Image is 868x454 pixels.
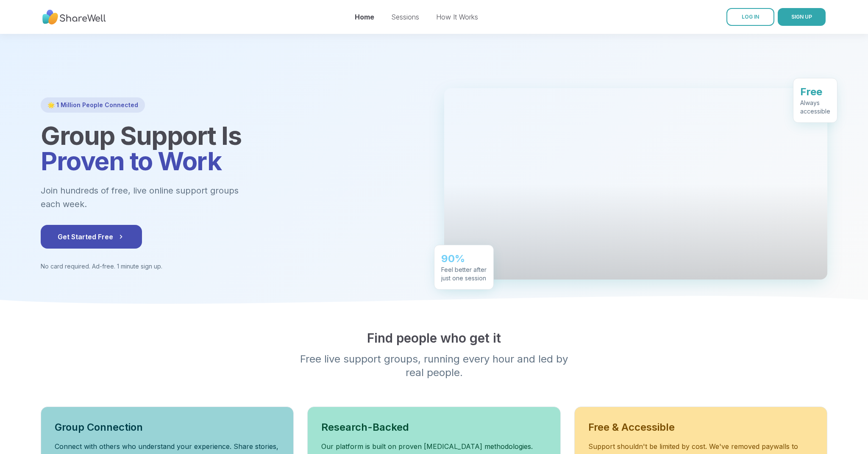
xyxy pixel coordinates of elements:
h3: Research-Backed [321,421,546,434]
h2: Find people who get it [41,330,827,346]
a: Sessions [391,13,419,21]
h3: Free & Accessible [588,421,813,434]
div: 🌟 1 Million People Connected [41,97,145,113]
div: Always accessible [800,97,830,113]
h3: Group Connection [55,421,280,434]
img: ShareWell Nav Logo [42,6,106,29]
span: LOG IN [742,14,759,20]
a: Home [355,13,374,21]
span: SIGN UP [791,14,812,20]
div: Free [800,83,830,97]
p: Free live support groups, running every hour and led by real people. [271,352,597,379]
span: Get Started Free [58,232,125,242]
div: Feel better after just one session [441,263,487,280]
p: Join hundreds of free, live online support groups each week. [41,184,285,211]
button: SIGN UP [778,8,826,26]
p: No card required. Ad-free. 1 minute sign up. [41,262,424,271]
a: LOG IN [726,8,774,26]
h1: Group Support Is [41,123,424,174]
button: Get Started Free [41,225,142,249]
div: 90% [441,250,487,263]
span: Proven to Work [41,146,221,176]
a: How It Works [436,13,478,21]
